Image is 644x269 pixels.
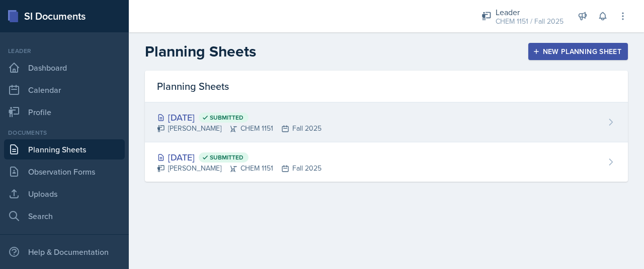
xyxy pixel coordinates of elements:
a: Calendar [4,80,125,100]
div: Planning Sheets [145,71,628,102]
a: Planning Sheets [4,139,125,159]
div: Help & Documentation [4,242,125,262]
span: Submitted [210,153,244,162]
div: [PERSON_NAME] CHEM 1151 Fall 2025 [157,123,321,134]
div: New Planning Sheet [535,47,621,56]
a: Observation Forms [4,162,125,182]
div: CHEM 1151 / Fall 2025 [496,16,563,27]
div: [DATE] [157,111,321,124]
a: Search [4,206,125,226]
button: New Planning Sheet [528,43,628,60]
h2: Planning Sheets [145,42,256,61]
div: Leader [4,46,125,56]
a: [DATE] Submitted [PERSON_NAME]CHEM 1151Fall 2025 [145,102,628,142]
div: Documents [4,128,125,137]
div: [PERSON_NAME] CHEM 1151 Fall 2025 [157,163,321,174]
a: [DATE] Submitted [PERSON_NAME]CHEM 1151Fall 2025 [145,142,628,182]
span: Submitted [210,114,244,122]
div: [DATE] [157,150,321,164]
div: Leader [496,6,563,18]
a: Dashboard [4,58,125,78]
a: Profile [4,102,125,122]
a: Uploads [4,184,125,204]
